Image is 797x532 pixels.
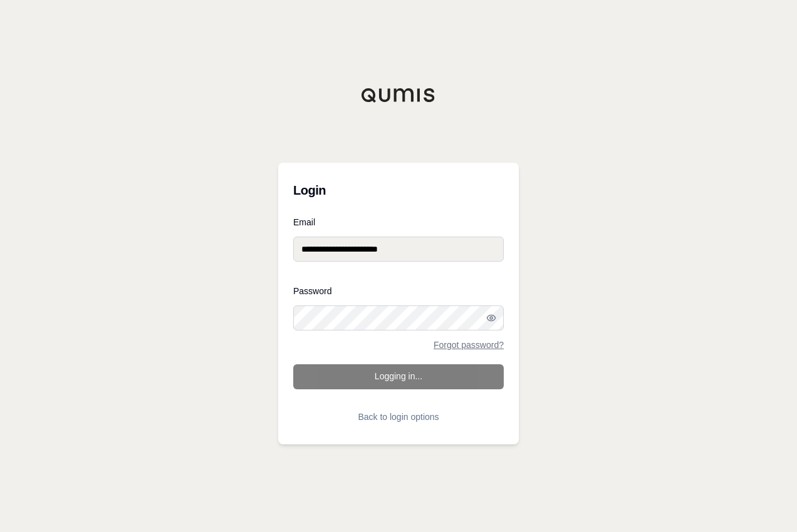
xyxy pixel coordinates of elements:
label: Password [293,287,504,295]
img: Qumis [361,88,436,103]
label: Email [293,218,504,227]
a: Forgot password? [434,340,504,349]
button: Back to login options [293,404,504,429]
h3: Login [293,178,504,203]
